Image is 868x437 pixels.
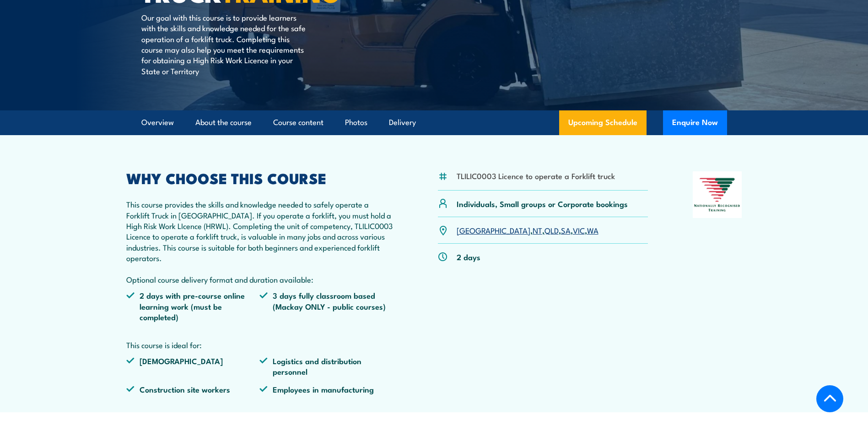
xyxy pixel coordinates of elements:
a: QLD [545,224,559,235]
a: Upcoming Schedule [559,110,647,135]
li: Employees in manufacturing [259,384,393,394]
p: This course is ideal for: [126,339,394,350]
button: Enquire Now [663,110,727,135]
li: 2 days with pre-course online learning work (must be completed) [126,290,260,322]
p: Our goal with this course is to provide learners with the skills and knowledge needed for the saf... [141,12,308,76]
a: Overview [141,110,174,135]
li: TLILIC0003 Licence to operate a Forklift truck [457,170,615,181]
a: Photos [345,110,367,135]
li: Logistics and distribution personnel [259,355,393,377]
li: [DEMOGRAPHIC_DATA] [126,355,260,377]
p: This course provides the skills and knowledge needed to safely operate a Forklift Truck in [GEOGR... [126,199,394,284]
a: VIC [573,224,585,235]
a: NT [533,224,542,235]
a: [GEOGRAPHIC_DATA] [457,224,530,235]
img: Nationally Recognised Training logo. [693,171,742,218]
p: , , , , , [457,225,598,235]
a: WA [587,224,598,235]
a: About the course [195,110,252,135]
h2: WHY CHOOSE THIS COURSE [126,171,394,184]
a: Delivery [389,110,416,135]
p: Individuals, Small groups or Corporate bookings [457,198,628,209]
li: Construction site workers [126,384,260,394]
a: Course content [273,110,323,135]
li: 3 days fully classroom based (Mackay ONLY - public courses) [259,290,393,322]
a: SA [561,224,571,235]
p: 2 days [457,251,480,262]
